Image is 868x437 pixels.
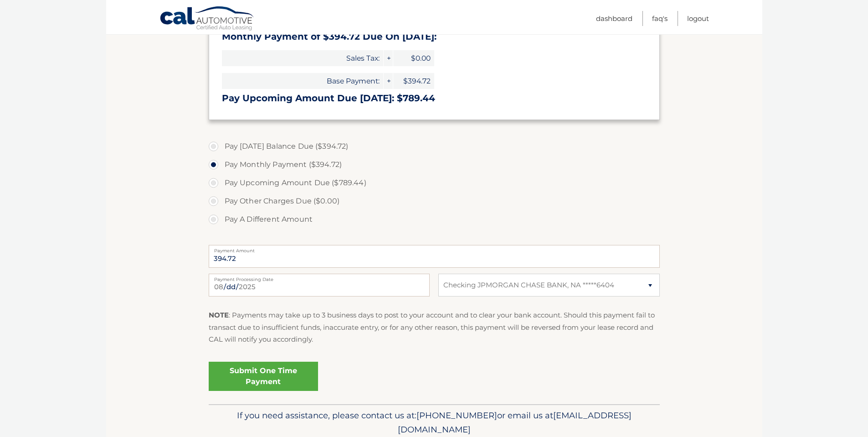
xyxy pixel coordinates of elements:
[222,31,647,42] h3: Monthly Payment of $394.72 Due On [DATE]:
[652,11,668,26] a: FAQ's
[209,192,660,210] label: Pay Other Charges Due ($0.00)
[209,309,660,345] p: : Payments may take up to 3 business days to post to your account and to clear your bank account....
[393,73,434,89] span: $394.72
[384,73,393,89] span: +
[209,362,318,391] a: Submit One Time Payment
[222,93,647,104] h3: Pay Upcoming Amount Due [DATE]: $789.44
[596,11,632,26] a: Dashboard
[416,410,497,421] span: [PHONE_NUMBER]
[209,311,229,319] strong: NOTE
[209,174,660,192] label: Pay Upcoming Amount Due ($789.44)
[209,245,660,252] label: Payment Amount
[209,245,660,268] input: Payment Amount
[384,50,393,66] span: +
[222,73,383,89] span: Base Payment:
[687,11,709,26] a: Logout
[222,50,383,66] span: Sales Tax:
[159,6,255,32] a: Cal Automotive
[209,137,660,156] label: Pay [DATE] Balance Due ($394.72)
[209,274,430,297] input: Payment Date
[209,210,660,229] label: Pay A Different Amount
[209,274,430,281] label: Payment Processing Date
[209,156,660,174] label: Pay Monthly Payment ($394.72)
[393,50,434,66] span: $0.00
